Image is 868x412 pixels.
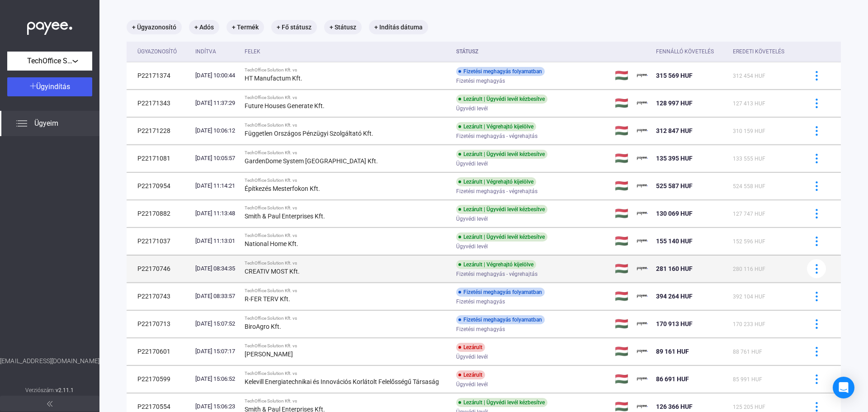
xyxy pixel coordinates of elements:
div: Lezárult | Ügyvédi levél kézbesítve [456,232,547,242]
td: P22171081 [127,145,192,172]
button: more-blue [807,287,826,306]
span: Ügyindítás [36,82,70,91]
strong: Kelevill Energiatechnikai és Innovációs Korlátolt Felelősségű Társaság [245,378,439,385]
div: [DATE] 10:05:57 [195,154,237,163]
td: 🇭🇺 [611,117,633,144]
img: payee-logo [637,98,648,109]
div: TechOffice Solution Kft. vs [245,178,449,183]
span: Ügyvédi levél [456,351,488,362]
img: list.svg [16,118,27,129]
span: 281 160 HUF [656,265,693,272]
td: P22170601 [127,338,192,365]
span: 525 587 HUF [656,182,693,189]
img: more-blue [812,181,821,191]
div: TechOffice Solution Kft. vs [245,95,449,100]
button: TechOffice Solution Kft. [7,52,92,71]
mat-chip: + Fő státusz [271,20,317,34]
button: more-blue [807,232,826,251]
img: payee-logo [637,180,648,191]
button: more-blue [807,121,826,140]
button: more-blue [807,369,826,388]
span: 312 847 HUF [656,127,693,134]
strong: Független Országos Pénzügyi Szolgáltató Kft. [245,130,373,137]
td: P22170954 [127,172,192,199]
div: Felek [245,46,449,57]
span: 85 991 HUF [733,376,762,383]
button: more-blue [807,149,826,168]
td: 🇭🇺 [611,365,633,393]
strong: GardenDome System [GEOGRAPHIC_DATA] Kft. [245,157,378,165]
div: Fizetési meghagyás folyamatban [456,315,545,324]
img: more-blue [812,126,821,136]
span: Fizetési meghagyás - végrehajtás [456,186,538,197]
div: Indítva [195,46,237,57]
img: payee-logo [637,291,648,302]
mat-chip: + Indítás dátuma [369,20,428,34]
div: Indítva [195,46,216,57]
div: Eredeti követelés [733,46,784,57]
strong: HT Manufactum Kft. [245,75,302,82]
td: P22170882 [127,200,192,227]
span: 125 205 HUF [733,404,765,410]
img: payee-logo [637,208,648,219]
strong: BiroAgro Kft. [245,323,281,330]
td: 🇭🇺 [611,227,633,255]
img: payee-logo [637,346,648,357]
div: TechOffice Solution Kft. vs [245,260,449,266]
strong: Smith & Paul Enterprises Kft. [245,213,325,220]
span: Fizetési meghagyás [456,76,505,86]
img: more-blue [812,237,821,246]
img: plus-white.svg [30,83,36,89]
div: TechOffice Solution Kft. vs [245,343,449,349]
td: P22171343 [127,90,192,117]
td: 🇭🇺 [611,310,633,337]
div: Eredeti követelés [733,46,796,57]
div: Lezárult | Ügyvédi levél kézbesítve [456,205,547,214]
span: Ügyvédi levél [456,103,488,114]
span: 170 913 HUF [656,320,693,327]
td: 🇭🇺 [611,172,633,199]
img: more-blue [812,209,821,218]
div: TechOffice Solution Kft. vs [245,150,449,156]
div: Felek [245,46,260,57]
div: [DATE] 11:14:21 [195,181,237,190]
span: 312 454 HUF [733,73,765,79]
button: more-blue [807,94,826,113]
div: TechOffice Solution Kft. vs [245,233,449,238]
td: P22170746 [127,255,192,282]
span: 315 569 HUF [656,72,693,79]
div: TechOffice Solution Kft. vs [245,288,449,294]
div: Lezárult | Ügyvédi levél kézbesítve [456,150,547,159]
div: Fennálló követelés [656,46,726,57]
img: payee-logo [637,125,648,136]
div: Fizetési meghagyás folyamatban [456,288,545,297]
span: 135 395 HUF [656,155,693,162]
td: 🇭🇺 [611,145,633,172]
div: [DATE] 15:07:17 [195,347,237,356]
strong: Építkezés Mesterfokon Kft. [245,185,320,192]
button: more-blue [807,66,826,85]
span: Ügyvédi levél [456,241,488,252]
img: more-blue [812,99,821,108]
button: more-blue [807,176,826,195]
td: 🇭🇺 [611,90,633,117]
img: more-blue [812,347,821,356]
span: 394 264 HUF [656,293,693,300]
mat-chip: + Adós [189,20,219,34]
div: [DATE] 08:34:35 [195,264,237,273]
img: payee-logo [637,236,648,246]
span: 86 691 HUF [656,375,689,383]
div: Lezárult | Végrehajtó kijelölve [456,122,536,131]
td: 🇭🇺 [611,255,633,282]
img: arrow-double-left-grey.svg [47,401,52,407]
span: 170 233 HUF [733,321,765,327]
span: TechOffice Solution Kft. [27,56,72,66]
mat-chip: + Ügyazonosító [127,20,182,34]
div: Lezárult | Végrehajtó kijelölve [456,260,536,269]
img: more-blue [812,292,821,301]
span: 130 069 HUF [656,210,693,217]
div: Lezárult | Ügyvédi levél kézbesítve [456,398,547,407]
span: 88 761 HUF [733,349,762,355]
td: P22171037 [127,227,192,255]
div: [DATE] 10:06:12 [195,126,237,135]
